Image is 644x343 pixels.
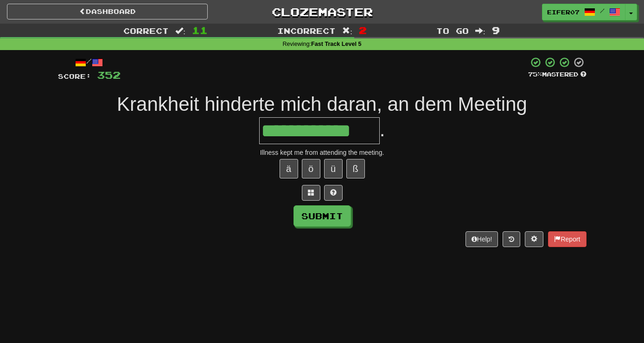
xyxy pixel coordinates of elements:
span: 75 % [528,70,542,78]
span: Correct [123,26,169,35]
button: Report [548,231,586,247]
div: / [58,57,121,68]
span: Score: [58,72,91,80]
span: Incorrect [277,26,336,35]
span: : [475,27,485,35]
button: Round history (alt+y) [503,231,520,247]
strong: Fast Track Level 5 [311,41,362,47]
span: : [175,27,185,35]
span: Eifer07 [547,8,580,16]
span: 2 [359,25,367,36]
button: ü [324,159,343,178]
span: 11 [192,25,208,36]
button: ä [280,159,298,178]
span: To go [436,26,469,35]
a: Eifer07 / [542,4,625,20]
span: . [380,119,385,140]
div: Illness kept me from attending the meeting. [58,148,587,157]
button: Single letter hint - you only get 1 per sentence and score half the points! alt+h [324,185,343,201]
span: Krankheit hinderte mich daran, an dem Meeting [117,93,527,115]
button: ß [346,159,365,178]
a: Clozemaster [222,4,422,20]
button: Submit [293,205,351,227]
span: / [600,7,605,14]
a: Dashboard [7,4,208,19]
button: Help! [465,231,498,247]
div: Mastered [528,70,587,79]
button: Switch sentence to multiple choice alt+p [302,185,320,201]
span: : [342,27,352,35]
span: 9 [492,25,500,36]
button: ö [302,159,320,178]
span: 352 [97,69,121,81]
